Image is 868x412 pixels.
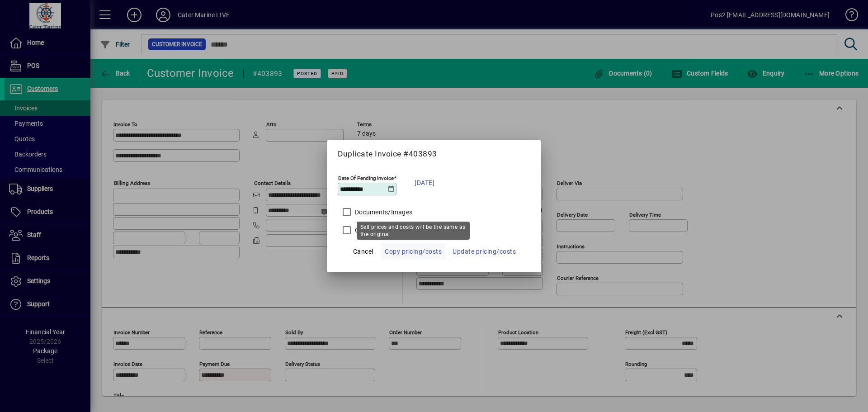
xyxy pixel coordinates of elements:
[338,175,394,181] mat-label: Date Of Pending Invoice
[353,246,373,257] span: Cancel
[449,243,519,260] button: Update pricing/costs
[353,208,412,217] label: Documents/Images
[349,243,377,260] button: Cancel
[357,222,470,240] div: Sell prices and costs will be the same as the original
[381,243,445,260] button: Copy pricing/costs
[415,177,434,188] span: [DATE]
[385,246,442,257] span: Copy pricing/costs
[338,149,530,159] h5: Duplicate Invoice #403893
[453,246,516,257] span: Update pricing/costs
[410,171,439,194] button: [DATE]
